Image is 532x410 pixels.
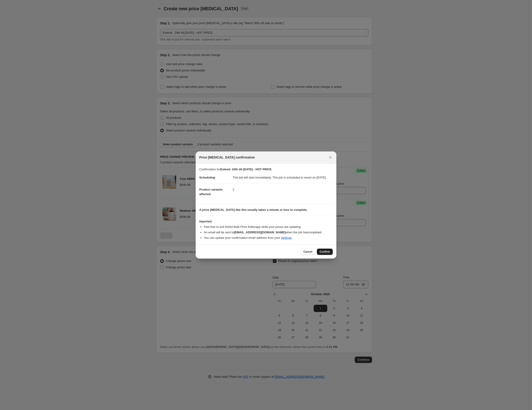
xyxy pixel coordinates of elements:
[320,250,330,254] span: Confirm
[281,236,292,239] a: Settings
[317,249,333,255] button: Confirm
[199,155,255,160] span: Price [MEDICAL_DATA] confirmation
[199,208,308,211] b: A price [MEDICAL_DATA] like this usually takes a minute or less to complete.
[301,249,315,255] button: Cancel
[234,231,286,234] b: [EMAIL_ADDRESS][DOMAIN_NAME]
[303,250,312,254] span: Cancel
[199,167,333,172] p: Confirmation for
[220,168,271,171] b: Extend- 24th till [DATE] - HOT PRICE
[327,154,334,161] button: Close
[204,236,333,240] li: You can update your confirmation email address from your .
[233,184,333,196] dd: 2
[204,230,333,235] li: An email will be sent to when the job has completed .
[199,220,333,223] h3: Important
[199,188,223,196] span: Product variants affected
[233,172,333,184] dd: This job will start immediately. This job is scheduled to revert on [DATE].
[204,225,333,229] li: Feel free to exit the NA Bulk Price Editor app while your prices are updating.
[199,176,215,179] span: Scheduling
